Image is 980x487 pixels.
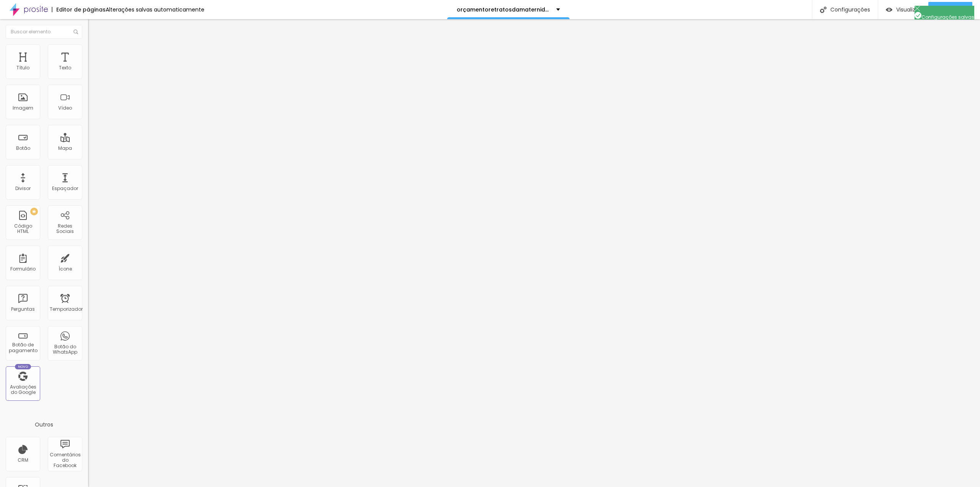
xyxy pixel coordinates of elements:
font: Ícone [59,266,72,272]
font: Espaçador [52,185,78,192]
font: Visualizar [896,6,921,13]
font: Título [16,64,29,71]
font: Formulário [10,266,36,272]
font: Botão do WhatsApp [53,343,77,355]
font: Botão de pagamento [9,341,38,353]
font: Comentários do Facebook [50,451,81,469]
font: Botão [16,145,30,151]
font: Texto [59,64,71,71]
font: Imagem [13,105,33,111]
button: Publicar [928,2,972,17]
font: CRM [18,457,28,463]
font: orçamentoretratosdamaternidade [457,6,556,13]
button: Visualizar [878,2,928,17]
font: Configurações salvas [921,14,974,20]
font: Editor de páginas [56,6,106,13]
font: Mapa [58,145,72,151]
font: Avaliações do Google [10,384,36,395]
input: Buscar elemento [6,25,82,39]
font: Divisor [15,185,31,192]
font: Outros [35,421,53,428]
font: Código HTML [14,223,32,234]
img: Ícone [915,12,921,19]
img: Ícone [73,30,78,34]
font: Configurações [830,6,870,13]
font: Temporizador [50,306,83,312]
font: Alterações salvas automaticamente [106,6,204,13]
img: Ícone [820,7,826,13]
font: Redes Sociais [56,223,74,234]
font: Novo [18,364,28,369]
img: Ícone [915,6,920,11]
iframe: Editor [88,19,980,487]
img: view-1.svg [886,7,892,13]
font: Perguntas [11,306,35,312]
font: Vídeo [58,105,72,111]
